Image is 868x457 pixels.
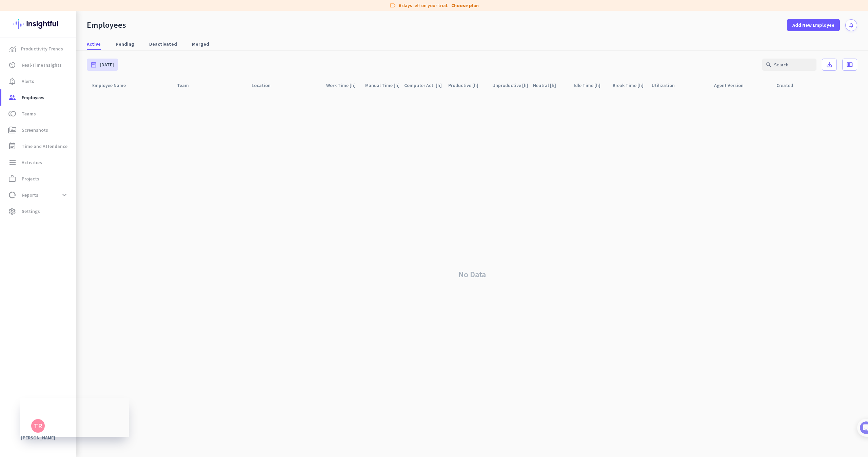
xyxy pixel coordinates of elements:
button: expand_more [58,189,71,201]
i: perm_media [8,126,16,134]
iframe: Insightful Status [20,398,129,437]
i: storage [8,158,16,167]
a: perm_mediaScreenshots [1,122,76,138]
i: settings [8,207,16,215]
div: Work Time [h] [326,81,360,90]
span: Screenshots [22,126,48,134]
div: Utilization [652,81,683,90]
div: Team [177,81,197,90]
div: Idle Time [h] [574,81,607,90]
div: Unproductive [h] [492,81,528,90]
div: Break Time [h] [613,81,646,90]
a: groupEmployees [1,89,76,106]
a: Choose plan [451,2,479,9]
a: av_timerReal-Time Insights [1,57,76,73]
span: Activities [22,158,42,167]
button: notifications [845,19,857,31]
button: Add New Employee [787,19,840,31]
div: Agent Version [714,81,752,90]
img: Insightful logo [13,11,63,37]
div: Neutral [h] [533,81,564,90]
span: Real-Time Insights [22,61,62,69]
i: calendar_view_week [846,61,853,68]
div: Employees [87,20,126,30]
i: data_usage [8,191,16,199]
i: save_alt [826,61,833,68]
button: save_alt [822,59,837,71]
span: Settings [22,207,40,215]
i: av_timer [8,61,16,69]
span: Time and Attendance [22,142,67,150]
i: event_note [8,142,16,150]
a: work_outlineProjects [1,171,76,187]
a: storageActivities [1,154,76,171]
a: settingsSettings [1,203,76,219]
span: Productivity Trends [21,45,63,53]
i: toll [8,110,16,118]
span: Employees [22,93,44,102]
div: No Data [87,92,857,457]
span: Reports [22,191,38,199]
a: notification_importantAlerts [1,73,76,89]
div: Employee Name [92,81,134,90]
span: Alerts [22,77,34,85]
button: calendar_view_week [842,59,857,71]
img: menu-item [9,46,16,52]
a: menu-itemProductivity Trends [1,41,76,57]
input: Search [762,59,816,71]
span: Add New Employee [792,22,834,28]
i: notifications [848,22,854,28]
i: work_outline [8,175,16,183]
span: Teams [22,110,36,118]
span: Projects [22,175,39,183]
i: label [389,2,396,9]
a: tollTeams [1,106,76,122]
div: Computer Act. [h] [404,81,443,90]
span: Deactivated [149,41,177,47]
a: event_noteTime and Attendance [1,138,76,154]
i: notification_important [8,77,16,85]
div: Manual Time [h] [365,81,399,90]
i: date_range [90,61,97,68]
span: Merged [192,41,209,47]
span: Pending [116,41,134,47]
div: Productive [h] [448,81,487,90]
div: Location [252,81,279,90]
span: Active [87,41,101,47]
a: data_usageReportsexpand_more [1,187,76,203]
i: group [8,93,16,102]
i: search [766,62,772,68]
span: [DATE] [100,61,114,68]
div: Created [776,81,801,90]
